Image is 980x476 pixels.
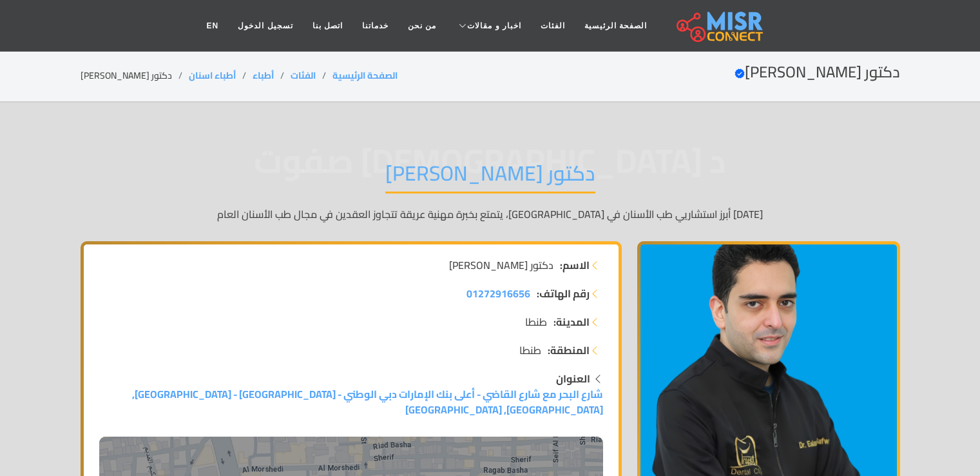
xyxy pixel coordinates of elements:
[467,20,521,32] span: اخبار و مقالات
[81,69,189,83] li: دكتور [PERSON_NAME]
[352,14,398,38] a: خدماتنا
[466,284,530,303] span: 01272916656
[735,68,745,79] svg: Verified account
[537,286,590,301] strong: رقم الهاتف:
[446,14,531,38] a: اخبار و مقالات
[291,67,316,84] a: الفئات
[81,206,900,222] p: [DATE] أبرز استشاريي طب الأسنان في [GEOGRAPHIC_DATA]، يتمتع بخبرة مهنية عريقة تتجاوز العقدين في م...
[228,14,302,38] a: تسجيل الدخول
[197,14,229,38] a: EN
[525,314,547,330] span: طنطا
[449,257,553,273] span: دكتور [PERSON_NAME]
[556,369,590,388] strong: العنوان
[519,342,541,358] span: طنطا
[531,14,575,38] a: الفئات
[466,286,530,301] a: 01272916656
[548,342,590,358] strong: المنطقة:
[385,161,595,193] h1: دكتور [PERSON_NAME]
[560,257,590,273] strong: الاسم:
[189,67,236,84] a: أطباء اسنان
[677,10,763,42] img: main.misr_connect
[398,14,446,38] a: من نحن
[553,314,590,330] strong: المدينة:
[303,14,352,38] a: اتصل بنا
[253,67,274,84] a: أطباء
[575,14,657,38] a: الصفحة الرئيسية
[332,67,398,84] a: الصفحة الرئيسية
[735,63,900,82] h2: دكتور [PERSON_NAME]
